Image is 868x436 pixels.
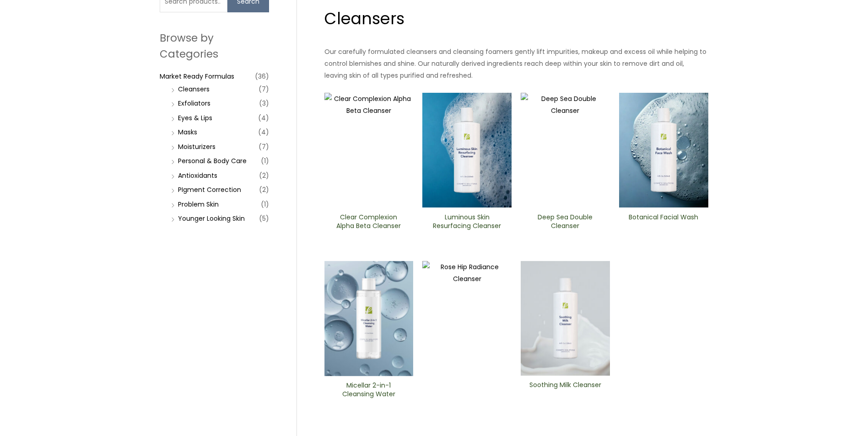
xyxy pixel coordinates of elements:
a: Deep Sea Double Cleanser [528,213,602,234]
a: Problem Skin [178,200,219,209]
a: Clear Complexion Alpha Beta ​Cleanser [332,213,405,234]
a: Soothing Milk Cleanser [528,381,602,401]
span: (1) [261,154,269,167]
img: Luminous Skin Resurfacing ​Cleanser [422,93,512,208]
a: Market Ready Formulas [160,72,234,81]
a: Personal & Body Care [178,156,247,165]
span: (4) [258,126,269,138]
a: Botanical Facial Wash [627,213,701,234]
h2: Botanical Facial Wash [627,213,701,230]
h2: Clear Complexion Alpha Beta ​Cleanser [332,213,405,230]
span: (1) [261,198,269,211]
h2: Deep Sea Double Cleanser [528,213,602,230]
a: Exfoliators [178,99,210,108]
h2: Soothing Milk Cleanser [528,381,602,398]
a: Eyes & Lips [178,113,212,122]
img: Deep Sea Double Cleanser [521,93,610,208]
span: (7) [259,83,269,96]
a: Moisturizers [178,142,216,151]
a: Antioxidants [178,171,217,180]
span: (4) [258,112,269,124]
span: (3) [259,97,269,110]
img: Soothing Milk Cleanser [521,261,610,376]
img: Micellar 2-in-1 Cleansing Water [324,261,414,376]
h1: Cleansers [324,7,708,30]
a: Micellar 2-in-1 Cleansing Water [332,381,405,402]
a: Cleansers [178,85,210,94]
span: (2) [259,169,269,182]
h2: Luminous Skin Resurfacing ​Cleanser [430,213,504,230]
a: Luminous Skin Resurfacing ​Cleanser [430,213,504,234]
a: Younger Looking Skin [178,214,245,223]
h2: Browse by Categories [160,30,269,61]
img: Botanical Facial Wash [619,93,708,208]
span: (36) [255,70,269,83]
span: (7) [259,140,269,153]
span: (2) [259,183,269,196]
span: (5) [259,212,269,225]
a: PIgment Correction [178,185,241,194]
h2: Micellar 2-in-1 Cleansing Water [332,381,405,399]
img: Clear Complexion Alpha Beta ​Cleanser [324,93,414,208]
a: Masks [178,128,197,137]
p: Our carefully formulated cleansers and cleansing foamers gently lift impurities, makeup and exces... [324,46,708,81]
